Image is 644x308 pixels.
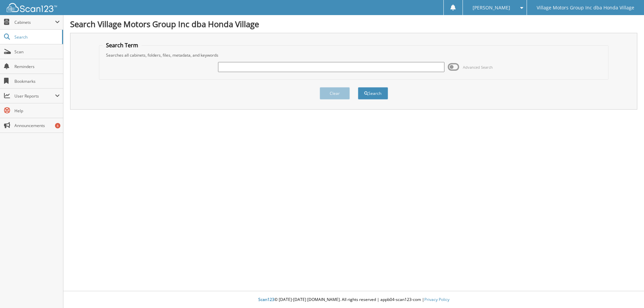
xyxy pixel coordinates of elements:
[14,49,60,55] span: Scan
[14,108,60,114] span: Help
[103,42,142,49] legend: Search Term
[473,6,510,10] span: [PERSON_NAME]
[55,123,60,128] div: 8
[14,123,60,128] span: Announcements
[14,78,60,84] span: Bookmarks
[7,3,57,12] img: scan123-logo-white.svg
[358,87,388,100] button: Search
[537,6,634,10] span: Village Motors Group Inc dba Honda Village
[14,93,55,99] span: User Reports
[14,34,59,40] span: Search
[463,65,493,70] span: Advanced Search
[424,297,449,302] a: Privacy Policy
[14,19,55,25] span: Cabinets
[14,64,60,69] span: Reminders
[70,18,637,29] h1: Search Village Motors Group Inc dba Honda Village
[258,297,274,302] span: Scan123
[103,52,605,58] div: Searches all cabinets, folders, files, metadata, and keywords
[320,87,350,100] button: Clear
[63,292,644,308] div: © [DATE]-[DATE] [DOMAIN_NAME]. All rights reserved | appb04-scan123-com |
